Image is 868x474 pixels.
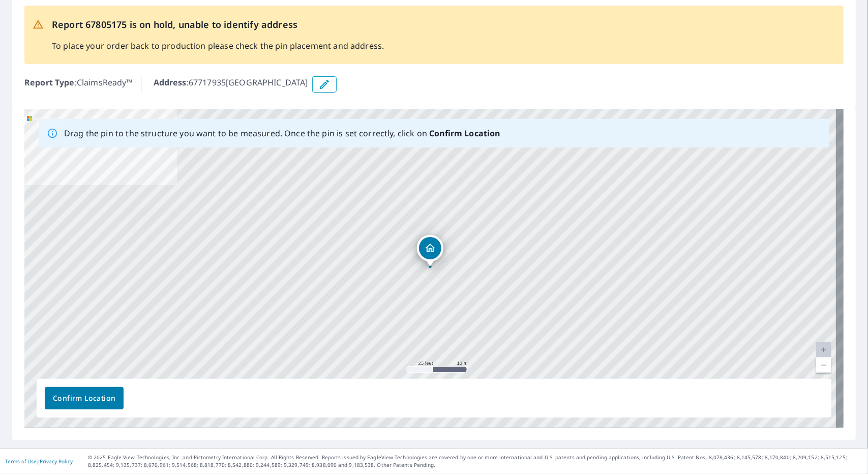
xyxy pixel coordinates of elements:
[40,458,73,465] a: Privacy Policy
[64,127,500,139] p: Drag the pin to the structure you want to be measured. Once the pin is set correctly, click on
[154,77,187,88] b: Address
[429,128,500,139] b: Confirm Location
[816,358,831,373] a: Current Level 20, Zoom Out
[88,454,863,469] p: © 2025 Eagle View Technologies, Inc. and Pictometry International Corp. All Rights Reserved. Repo...
[52,40,384,52] p: To place your order back to production please check the pin placement and address.
[52,18,384,32] p: Report 67805175 is on hold, unable to identify address
[45,387,124,409] button: Confirm Location
[417,235,443,266] div: Dropped pin, building 1, Residential property, 67717935 Lakeshore, FL 33854
[5,458,73,464] p: |
[154,76,308,93] p: : 67717935[GEOGRAPHIC_DATA]
[24,77,75,88] b: Report Type
[816,342,831,358] a: Current Level 20, Zoom In Disabled
[24,76,133,93] p: : ClaimsReady™
[53,392,115,405] span: Confirm Location
[5,458,37,465] a: Terms of Use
